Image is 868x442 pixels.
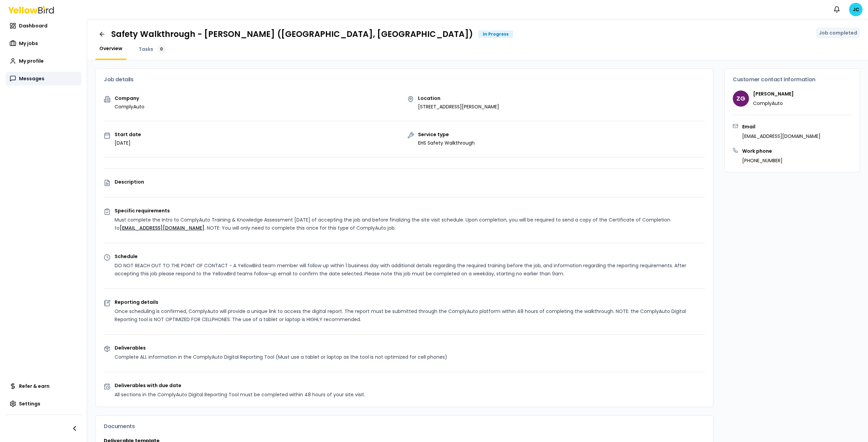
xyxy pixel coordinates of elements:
p: DO NOT REACH OUT TO THE POINT OF CONTACT - A YellowBird team member will follow up within 1 busin... [115,261,705,278]
p: Must complete the Intro to ComplyAuto Training & Knowledge Assessment [DATE] of accepting the job... [115,216,705,232]
span: Overview [99,45,122,52]
p: Deliverables with due date [115,383,705,388]
p: [DATE] [115,140,141,146]
p: Complete ALL information in the ComplyAuto Digital Reporting Tool (Must use a tablet or laptop as... [115,353,705,361]
span: ZG [733,90,749,107]
p: [STREET_ADDRESS][PERSON_NAME] [418,103,499,110]
p: Schedule [115,254,705,259]
span: Dashboard [19,22,47,29]
a: Tasks0 [135,45,170,53]
p: [PHONE_NUMBER] [742,157,783,164]
a: Overview [95,45,126,52]
span: My jobs [19,40,38,47]
p: [EMAIL_ADDRESS][DOMAIN_NAME] [742,133,821,140]
p: Once scheduling is confirmed, ComplyAuto will provide a unique link to access the digital report.... [115,307,705,323]
h1: Safety Walkthrough - [PERSON_NAME] ([GEOGRAPHIC_DATA], [GEOGRAPHIC_DATA]) [111,29,473,40]
h3: Documents [104,424,705,429]
p: ComplyAuto [115,103,144,110]
span: Settings [19,400,40,407]
button: Job completed [816,27,860,38]
a: My profile [5,54,81,68]
p: Service type [418,132,475,137]
h3: Work phone [742,148,783,154]
div: 0 [157,45,165,53]
p: Description [115,180,705,184]
span: Messages [19,75,44,82]
span: Refer & earn [19,383,50,390]
a: Messages [5,72,81,85]
p: Deliverables [115,345,705,350]
a: Settings [5,397,81,411]
p: Company [115,96,144,101]
p: Specific requirements [115,208,705,213]
p: All sections in the ComplyAuto Digital Reporting Tool must be completed within 48 hours of your s... [115,391,705,399]
span: Tasks [139,46,153,52]
a: My jobs [5,37,81,50]
p: Start date [115,132,141,137]
a: [EMAIL_ADDRESS][DOMAIN_NAME] [120,225,204,231]
h3: Job details [104,77,705,82]
h3: Customer contact information [733,77,851,82]
a: Dashboard [5,19,81,33]
div: In Progress [478,30,513,38]
h4: [PERSON_NAME] [753,90,794,97]
p: Location [418,96,499,101]
span: My profile [19,58,44,64]
span: JC [849,3,863,16]
p: ComplyAuto [753,100,794,107]
p: Reporting details [115,300,705,304]
a: Refer & earn [5,379,81,393]
h3: Email [742,123,821,130]
p: EHS Safety Walkthrough [418,140,475,146]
